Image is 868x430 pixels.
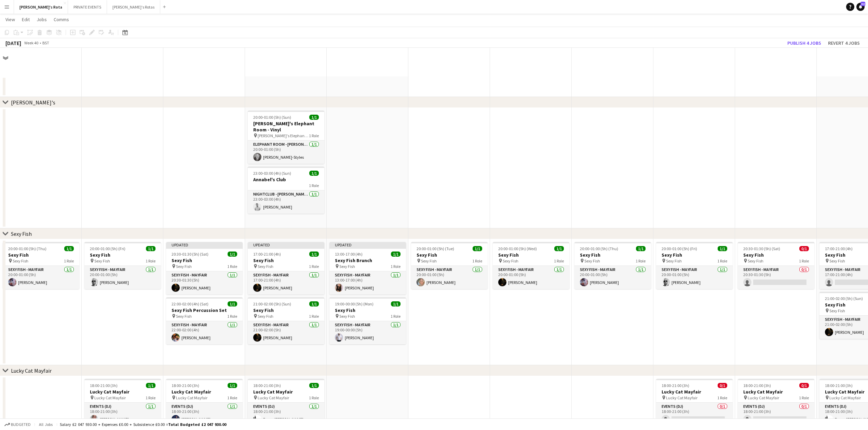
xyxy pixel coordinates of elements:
[309,252,319,257] span: 1/1
[84,379,161,426] app-job-card: 18:00-21:00 (3h)1/1Lucky Cat Mayfair Lucky Cat Mayfair1 RoleEvents (DJ)1/118:00-21:00 (3h)[PERSON...
[799,383,809,388] span: 0/1
[309,115,319,120] span: 1/1
[829,395,861,400] span: Lucky Cat Mayfair
[411,242,488,289] div: 20:00-01:00 (5h) (Tue)1/1Sexy Fish Sexy Fish1 RoleSEXY FISH - MAYFAIR1/120:00-01:00 (5h)[PERSON_N...
[329,271,406,295] app-card-role: SEXY FISH - MAYFAIR1/113:00-17:00 (4h)[PERSON_NAME]
[64,258,74,263] span: 1 Role
[248,321,324,344] app-card-role: SEXY FISH - MAYFAIR1/121:00-02:00 (5h)[PERSON_NAME]
[13,258,28,263] span: Sexy Fish
[825,246,853,251] span: 17:00-21:00 (4h)
[3,252,79,258] h3: Sexy Fish
[498,246,537,251] span: 20:00-01:00 (5h) (Wed)
[411,266,488,289] app-card-role: SEXY FISH - MAYFAIR1/120:00-01:00 (5h)[PERSON_NAME]
[84,242,161,289] app-job-card: 20:00-01:00 (5h) (Fri)1/1Sexy Fish Sexy Fish1 RoleSEXY FISH - MAYFAIR1/120:00-01:00 (5h)[PERSON_N...
[228,301,237,306] span: 1/1
[68,0,107,14] button: PRIVATE EVENTS
[248,111,324,164] app-job-card: 20:00-01:00 (5h) (Sun)1/1[PERSON_NAME]'s Elephant Room - Vinyl [PERSON_NAME]'s Elephant Room- Vin...
[493,252,569,258] h3: Sexy Fish
[253,115,291,120] span: 20:00-01:00 (5h) (Sun)
[829,308,845,313] span: Sexy Fish
[309,133,319,138] span: 1 Role
[54,16,69,23] span: Comms
[166,379,243,426] div: 18:00-21:00 (3h)1/1Lucky Cat Mayfair Lucky Cat Mayfair1 RoleEvents (DJ)1/118:00-21:00 (3h)[PERSON...
[248,242,324,247] div: Updated
[166,389,243,395] h3: Lucky Cat Mayfair
[60,422,226,427] div: Salary £2 047 930.00 + Expenses £0.00 + Subsistence £0.00 =
[248,389,324,395] h3: Lucky Cat Mayfair
[309,264,319,269] span: 1 Role
[172,252,208,257] span: 20:30-01:30 (5h) (Sat)
[329,242,406,295] app-job-card: Updated13:00-17:00 (4h)1/1Sexy Fish Brunch Sexy Fish1 RoleSEXY FISH - MAYFAIR1/113:00-17:00 (4h)[...
[309,301,319,306] span: 1/1
[248,403,324,426] app-card-role: Events (DJ)1/118:00-21:00 (3h)Demz [PERSON_NAME]
[717,395,727,400] span: 1 Role
[329,297,406,344] app-job-card: 19:00-00:00 (5h) (Mon)1/1Sexy Fish Sexy Fish1 RoleSEXY FISH - MAYFAIR1/119:00-00:00 (5h)[PERSON_N...
[166,242,243,247] div: Updated
[248,271,324,295] app-card-role: SEXY FISH - MAYFAIR1/117:00-21:00 (4h)[PERSON_NAME]
[166,321,243,344] app-card-role: SEXY FISH - MAYFAIR1/122:00-02:00 (4h)[PERSON_NAME]
[258,395,289,400] span: Lucky Cat Mayfair
[90,383,118,388] span: 18:00-21:00 (3h)
[738,379,814,426] app-job-card: 18:00-21:00 (3h)0/1Lucky Cat Mayfair Lucky Cat Mayfair1 RoleEvents (DJ)0/118:00-21:00 (3h)
[248,167,324,214] div: 23:00-03:00 (4h) (Sun)1/1Annabel's Club1 RoleNIGHTCLUB - [PERSON_NAME]'S1/123:00-03:00 (4h)[PERSO...
[146,383,155,388] span: 1/1
[94,258,110,263] span: Sexy Fish
[248,242,324,295] app-job-card: Updated17:00-21:00 (4h)1/1Sexy Fish Sexy Fish1 RoleSEXY FISH - MAYFAIR1/117:00-21:00 (4h)[PERSON_...
[391,301,401,306] span: 1/1
[38,422,54,427] span: All jobs
[228,383,237,388] span: 1/1
[574,242,651,289] app-job-card: 20:00-01:00 (5h) (Thu)1/1Sexy Fish Sexy Fish1 RoleSEXY FISH - MAYFAIR1/120:00-01:00 (5h)[PERSON_N...
[493,242,569,289] app-job-card: 20:00-01:00 (5h) (Wed)1/1Sexy Fish Sexy Fish1 RoleSEXY FISH - MAYFAIR1/120:00-01:00 (5h)[PERSON_N...
[5,40,21,46] div: [DATE]
[3,421,32,428] button: Budgeted
[554,246,564,251] span: 1/1
[166,242,243,295] app-job-card: Updated20:30-01:30 (5h) (Sat)1/1Sexy Fish Sexy Fish1 RoleSEXY FISH - MAYFAIR1/120:30-01:30 (5h)[P...
[738,389,814,395] h3: Lucky Cat Mayfair
[743,383,771,388] span: 18:00-21:00 (3h)
[84,389,161,395] h3: Lucky Cat Mayfair
[391,252,401,257] span: 1/1
[11,99,55,106] div: [PERSON_NAME]'s
[799,258,809,263] span: 1 Role
[37,16,47,23] span: Jobs
[227,395,237,400] span: 1 Role
[248,307,324,313] h3: Sexy Fish
[335,252,363,257] span: 13:00-17:00 (4h)
[14,0,68,14] button: [PERSON_NAME]'s Rota
[107,0,160,14] button: [PERSON_NAME]'s Rotas
[8,246,46,251] span: 20:00-01:00 (5h) (Thu)
[738,242,814,289] app-job-card: 20:30-01:30 (5h) (Sat)0/1Sexy Fish Sexy Fish1 RoleSEXY FISH - MAYFAIR0/120:30-01:30 (5h)
[166,271,243,295] app-card-role: SEXY FISH - MAYFAIR1/120:30-01:30 (5h)[PERSON_NAME]
[11,367,52,374] div: Lucky Cat Mayfair
[391,314,401,319] span: 1 Role
[84,252,161,258] h3: Sexy Fish
[856,3,865,11] a: 32
[493,266,569,289] app-card-role: SEXY FISH - MAYFAIR1/120:00-01:00 (5h)[PERSON_NAME]
[309,183,319,188] span: 1 Role
[146,258,155,263] span: 1 Role
[829,258,845,263] span: Sexy Fish
[51,15,72,24] a: Comms
[662,383,689,388] span: 18:00-21:00 (3h)
[785,39,824,47] button: Publish 4 jobs
[11,422,31,427] span: Budgeted
[574,252,651,258] h3: Sexy Fish
[176,395,207,400] span: Lucky Cat Mayfair
[860,2,865,6] span: 32
[666,395,697,400] span: Lucky Cat Mayfair
[662,246,697,251] span: 20:00-01:00 (5h) (Fri)
[799,395,809,400] span: 1 Role
[656,252,733,258] h3: Sexy Fish
[339,314,355,319] span: Sexy Fish
[748,395,779,400] span: Lucky Cat Mayfair
[64,246,74,251] span: 1/1
[666,258,682,263] span: Sexy Fish
[166,307,243,313] h3: Sexy Fish Percussion Set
